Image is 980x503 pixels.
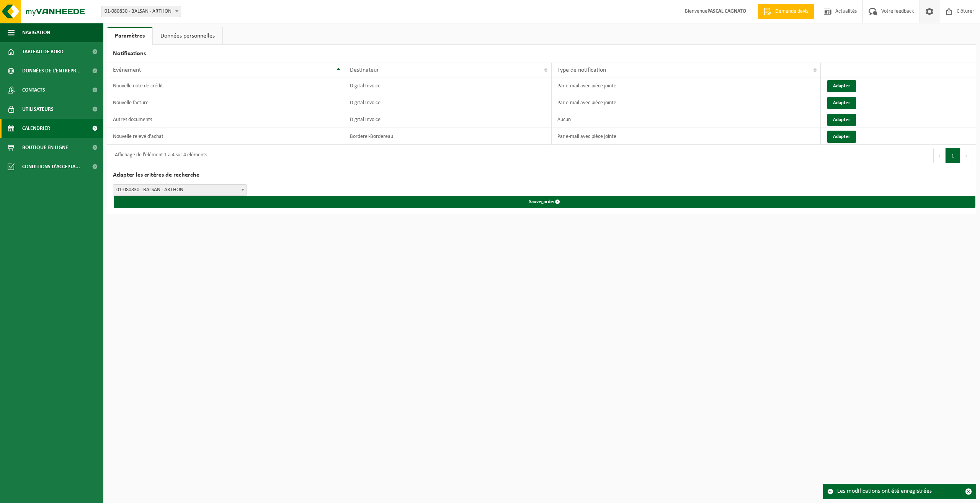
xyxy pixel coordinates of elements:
td: Aucun [552,111,821,128]
span: Événement [113,67,141,73]
td: Digital Invoice [344,94,552,111]
strong: PASCAL CAGNATO [707,8,746,14]
button: Previous [933,148,946,163]
span: 01-080830 - BALSAN - ARTHON [101,6,181,17]
div: Affichage de l'élément 1 à 4 sur 4 éléments [111,149,207,162]
span: Destinateur [350,67,379,73]
span: Demande devis [773,8,810,15]
span: Boutique en ligne [22,138,68,157]
div: Les modifications ont été enregistrées [837,484,961,499]
button: 1 [946,148,960,163]
td: Par e-mail avec pièce jointe [552,77,821,94]
h2: Notifications [107,45,976,63]
button: Next [960,148,972,163]
td: Nouvelle note de crédit [107,77,344,94]
td: Par e-mail avec pièce jointe [552,128,821,145]
td: Nouvelle facture [107,94,344,111]
button: Adapter [827,131,856,143]
td: Par e-mail avec pièce jointe [552,94,821,111]
span: Données de l'entrepr... [22,61,81,80]
span: Calendrier [22,119,50,138]
a: Demande devis [758,4,814,19]
td: Borderel-Bordereau [344,128,552,145]
button: Sauvegarder [114,196,975,208]
span: Type de notification [557,67,606,73]
a: Paramètres [107,27,152,45]
span: Conditions d'accepta... [22,157,80,176]
h2: Adapter les critères de recherche [107,166,976,184]
span: Navigation [22,23,50,42]
span: 01-080830 - BALSAN - ARTHON [101,6,181,17]
button: Adapter [827,80,856,92]
span: Contacts [22,80,45,100]
span: 01-080830 - BALSAN - ARTHON [113,185,247,195]
td: Digital Invoice [344,111,552,128]
span: Utilisateurs [22,100,54,119]
button: Adapter [827,97,856,109]
button: Adapter [827,114,856,126]
td: Nouvelle relevé d'achat [107,128,344,145]
a: Données personnelles [153,27,222,45]
span: 01-080830 - BALSAN - ARTHON [113,184,247,196]
td: Digital Invoice [344,77,552,94]
td: Autres documents [107,111,344,128]
span: Tableau de bord [22,42,64,61]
